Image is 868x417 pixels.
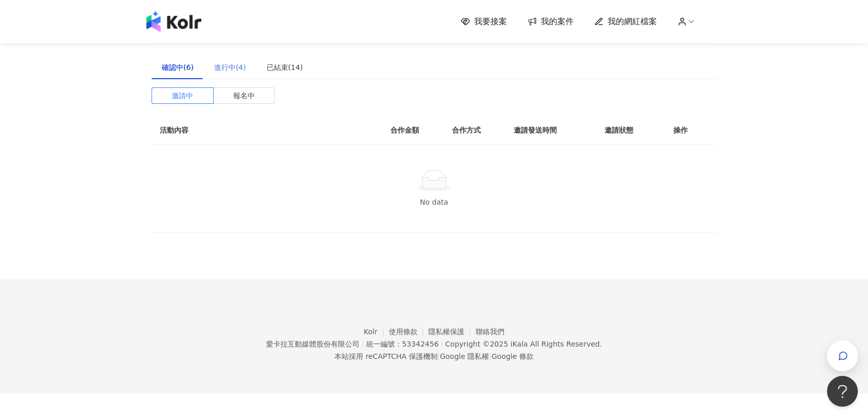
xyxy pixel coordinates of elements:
span: 我要接案 [474,16,507,27]
div: 確認中(6) [162,62,194,73]
th: 合作方式 [444,116,505,144]
th: 合作金額 [382,116,444,144]
th: 活動內容 [152,116,357,144]
a: 隱私權保護 [428,328,476,336]
div: 愛卡拉互動媒體股份有限公司 [266,340,360,348]
div: 進行中(4) [214,62,246,73]
a: 我的案件 [527,16,574,27]
iframe: Help Scout Beacon - Open [827,376,858,407]
th: 邀請狀態 [596,116,665,144]
span: 報名中 [233,88,255,103]
span: 本站採用 reCAPTCHA 保護機制 [334,350,533,362]
span: 邀請中 [172,88,193,103]
span: | [441,340,443,348]
a: 我的網紅檔案 [594,16,657,27]
span: 我的案件 [541,16,574,27]
img: logo [146,11,201,32]
div: No data [164,196,704,208]
a: 我要接案 [461,16,507,27]
a: iKala [511,340,528,348]
a: Google 隱私權 [440,352,489,360]
div: 已結束(14) [267,62,303,73]
span: | [362,340,364,348]
a: Kolr [364,328,388,336]
span: | [438,352,440,360]
span: | [489,352,492,360]
span: 我的網紅檔案 [608,16,657,27]
div: Copyright © 2025 All Rights Reserved. [445,340,602,348]
a: 使用條款 [389,328,429,336]
a: Google 條款 [492,352,534,360]
th: 邀請發送時間 [505,116,596,144]
a: 聯絡我們 [476,328,504,336]
th: 操作 [665,116,716,144]
div: 統一編號：53342456 [366,340,439,348]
